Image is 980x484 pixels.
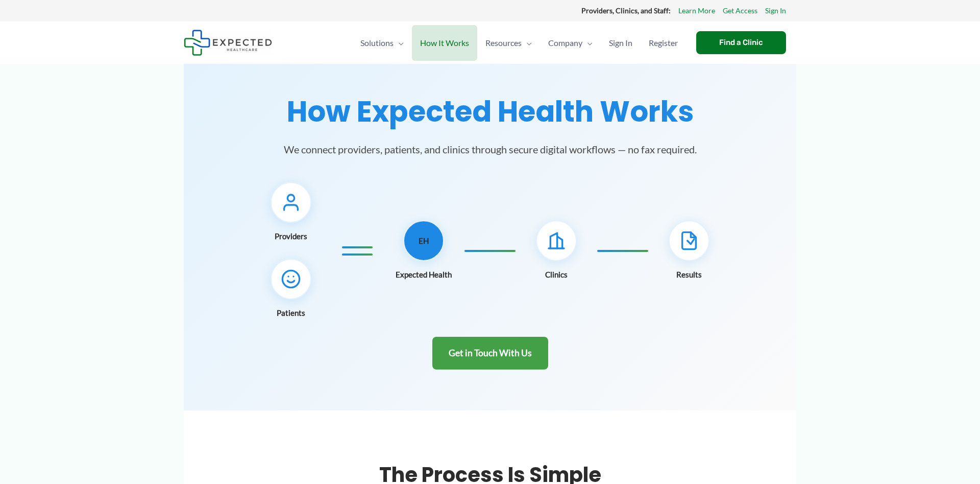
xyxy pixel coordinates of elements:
span: How It Works [420,25,469,61]
span: EH [419,234,429,248]
img: Expected Healthcare Logo - side, dark font, small [184,30,272,56]
span: Sign In [609,25,632,61]
span: Providers [275,229,307,243]
span: Results [676,267,702,282]
a: Register [641,25,686,61]
p: We connect providers, patients, and clinics through secure digital workflows — no fax required. [260,141,720,157]
a: Get in Touch With Us [432,337,548,370]
span: Company [548,25,582,61]
span: Menu Toggle [582,25,593,61]
span: Register [649,25,678,61]
a: CompanyMenu Toggle [540,25,601,61]
h1: How Expected Health Works [196,95,784,129]
strong: Providers, Clinics, and Staff: [581,6,671,15]
span: Patients [277,306,305,320]
a: How It Works [412,25,477,61]
a: Get Access [723,4,757,17]
a: ResourcesMenu Toggle [477,25,540,61]
span: Solutions [360,25,394,61]
span: Menu Toggle [522,25,532,61]
span: Clinics [545,267,568,282]
span: Resources [485,25,522,61]
a: Sign In [601,25,641,61]
a: Find a Clinic [696,31,786,54]
a: Learn More [678,4,715,17]
a: SolutionsMenu Toggle [352,25,412,61]
span: Menu Toggle [394,25,404,61]
a: Sign In [765,4,786,17]
span: Expected Health [396,267,452,282]
nav: Primary Site Navigation [352,25,686,61]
